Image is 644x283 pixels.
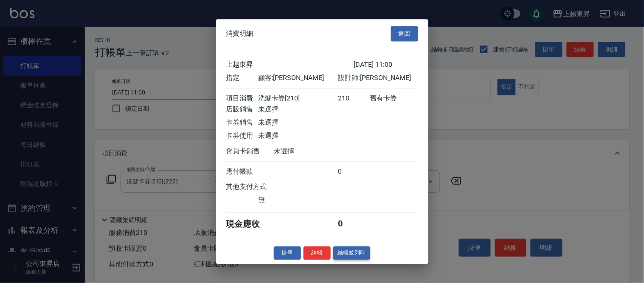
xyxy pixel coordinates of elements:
[258,196,338,205] div: 無
[391,26,418,42] button: 返回
[226,60,354,69] div: 上越東昇
[333,246,370,260] button: 結帳並列印
[226,167,258,176] div: 應付帳款
[338,218,370,230] div: 0
[304,246,331,260] button: 結帳
[258,105,338,114] div: 未選擇
[274,147,354,156] div: 未選擇
[274,246,301,260] button: 掛單
[226,183,290,192] div: 其他支付方式
[258,118,338,127] div: 未選擇
[338,94,370,103] div: 210
[226,218,274,230] div: 現金應收
[226,105,258,114] div: 店販銷售
[354,60,418,69] div: [DATE] 11:00
[258,74,338,83] div: 顧客: [PERSON_NAME]
[226,147,274,156] div: 會員卡銷售
[338,167,370,176] div: 0
[258,94,338,103] div: 洗髮卡券[210]
[226,94,258,103] div: 項目消費
[370,94,418,103] div: 舊有卡券
[226,74,258,83] div: 指定
[338,74,418,83] div: 設計師: [PERSON_NAME]
[258,131,338,140] div: 未選擇
[226,118,258,127] div: 卡券銷售
[226,131,258,140] div: 卡券使用
[226,29,253,38] span: 消費明細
